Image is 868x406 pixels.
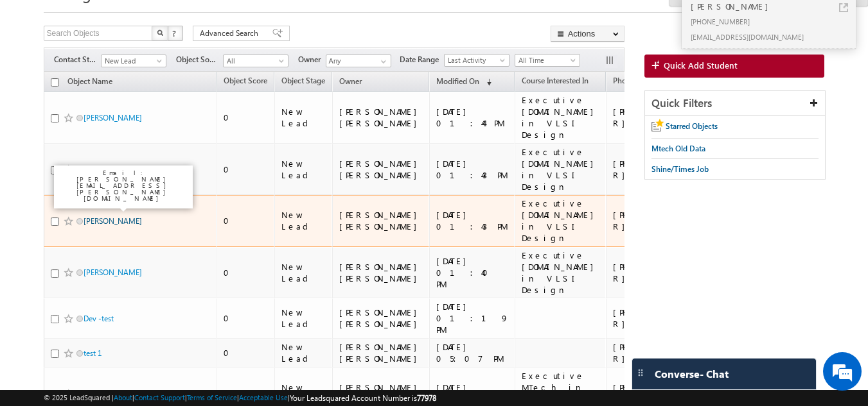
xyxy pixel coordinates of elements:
em: Start Chat [175,315,233,332]
span: Object Score [224,76,267,85]
span: Advanced Search [200,28,262,39]
div: New Lead [281,261,326,284]
div: Quick Filters [645,91,826,116]
div: New Lead [281,341,326,364]
div: [PHONE_NUMBER] [613,158,696,181]
a: Course Interested In [515,74,595,90]
span: Date Range [400,54,444,65]
img: carter-drag [635,368,646,378]
span: Mtech Old Data [651,144,705,153]
span: © 2025 LeadSquared | | | | | [44,392,436,404]
span: Object Stage [281,76,325,85]
a: All [223,55,288,67]
div: Executive [DOMAIN_NAME] in VLSI Design [522,146,600,192]
div: 0 [224,267,269,278]
div: Executive [DOMAIN_NAME] in VLSI Design [522,198,600,244]
span: 77978 [417,393,436,403]
div: Executive [DOMAIN_NAME] in VLSI Design [522,94,600,140]
div: New Lead [281,382,326,405]
img: Search [157,30,163,36]
button: Actions [551,26,624,42]
a: Quick Add Student [644,55,825,78]
div: New Lead [281,307,326,330]
a: [PERSON_NAME] [84,389,142,398]
span: Modified On [436,76,479,86]
div: [PERSON_NAME] [PERSON_NAME] [339,341,423,364]
a: Dev -test [84,314,114,323]
input: Type to Search [326,55,391,67]
div: [PHONE_NUMBER] [613,307,696,330]
div: 0 [224,215,269,226]
span: Owner [339,76,362,86]
div: [EMAIL_ADDRESS][DOMAIN_NAME] [688,29,860,44]
span: Phone Number [613,76,665,85]
p: Email: [PERSON_NAME][EMAIL_ADDRESS][PERSON_NAME][DOMAIN_NAME] [59,169,188,201]
div: 0 [224,164,269,175]
div: [DATE] 05:07 PM [436,341,509,364]
div: [PERSON_NAME] [PERSON_NAME] [339,261,423,284]
img: d_60004797649_company_0_60004797649 [22,67,54,84]
span: New Lead [102,55,163,67]
span: Last Activity [445,55,506,66]
span: Quick Add Student [664,60,738,71]
div: [PERSON_NAME] [PERSON_NAME] [339,106,423,129]
div: 0 [224,312,269,324]
span: Course Interested In [522,76,589,85]
a: Object Name [61,74,119,91]
span: ? [172,28,178,38]
div: 0 [224,347,269,359]
span: (sorted descending) [481,77,492,87]
span: All Time [515,55,576,66]
div: [PHONE_NUMBER] [613,382,696,405]
div: [PHONE_NUMBER] [613,341,696,364]
div: Minimize live chat window [211,6,242,37]
div: Executive [DOMAIN_NAME] in VLSI Design [522,250,600,296]
a: Terms of Service [187,393,237,402]
a: [PERSON_NAME] [84,267,142,277]
div: 0 [224,112,269,123]
a: test 1 [84,348,102,358]
a: Object Score [217,74,274,90]
div: [DATE] 01:40 PM [436,255,509,290]
div: [PHONE_NUMBER] [613,261,696,284]
div: New Lead [281,158,326,181]
a: [PERSON_NAME] [84,216,142,226]
a: Phone Number [607,74,671,90]
span: Your Leadsquared Account Number is [290,393,436,403]
div: [PERSON_NAME] [PERSON_NAME] [339,382,423,405]
span: Starred Objects [666,121,718,131]
div: [PERSON_NAME] [PERSON_NAME] [339,209,423,232]
div: [PHONE_NUMBER] [613,106,696,129]
input: Check all records [51,78,59,87]
span: Converse - Chat [655,368,729,380]
div: [DATE] 01:43 PM [436,209,509,232]
a: Last Activity [444,54,509,67]
textarea: Type your message and hit 'Enter' [17,119,235,304]
div: New Lead [281,106,326,129]
div: [PHONE_NUMBER] [613,209,696,232]
button: ? [168,26,183,41]
a: About [114,393,132,402]
div: [PHONE_NUMBER] [688,13,860,29]
span: Object Source [176,54,223,65]
a: Modified On (sorted descending) [430,74,498,90]
a: [PERSON_NAME] [84,113,142,123]
a: Show All Items [374,55,390,68]
div: [DATE] 01:43 PM [436,158,509,181]
span: Shine/Times Job [651,164,709,174]
a: All Time [515,54,580,67]
span: All [224,55,285,67]
div: New Lead [281,209,326,232]
div: [DATE] 01:19 PM [436,301,509,335]
span: Owner [298,54,326,65]
div: 0 [224,387,269,399]
div: [PERSON_NAME] [PERSON_NAME] [339,307,423,330]
div: [DATE] 03:48 PM [436,382,509,405]
a: Acceptable Use [239,393,288,402]
div: [DATE] 01:44 PM [436,106,509,129]
div: Chat with us now [67,67,216,84]
a: Contact Support [134,393,185,402]
span: Contact Stage [54,54,101,65]
div: [PERSON_NAME] [PERSON_NAME] [339,158,423,181]
a: Object Stage [275,74,332,90]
